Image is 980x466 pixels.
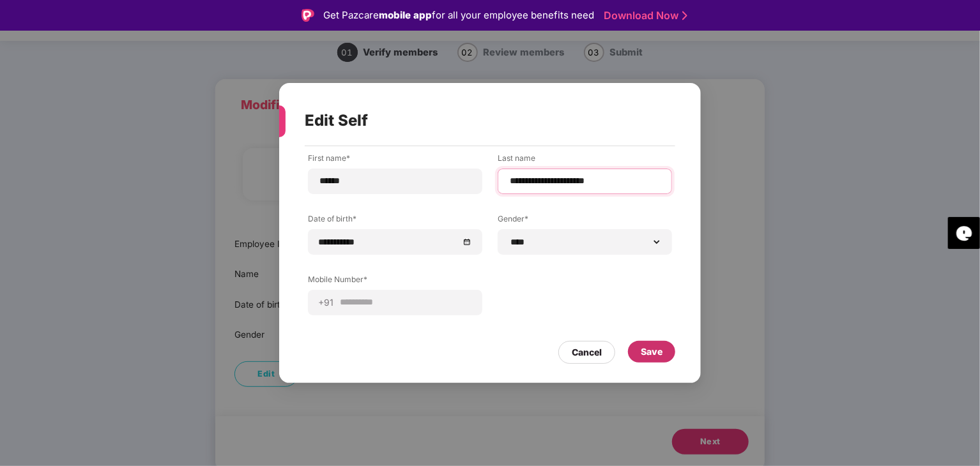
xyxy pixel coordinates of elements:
[318,296,339,308] span: +91
[604,9,684,22] a: Download Now
[572,345,602,359] div: Cancel
[308,153,482,169] label: First name*
[379,9,432,21] strong: mobile app
[323,8,594,23] div: Get Pazcare for all your employee benefits need
[498,213,672,229] label: Gender*
[498,153,672,169] label: Last name
[302,9,314,22] img: Logo
[305,96,645,146] div: Edit Self
[308,213,482,229] label: Date of birth*
[308,274,482,290] label: Mobile Number*
[682,9,687,22] img: Stroke
[641,345,662,359] div: Save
